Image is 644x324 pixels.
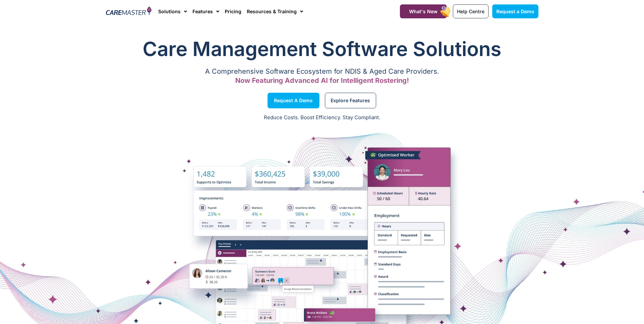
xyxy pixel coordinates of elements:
span: Request a Demo [274,99,313,102]
span: Help Centre [457,8,484,14]
span: Request a Demo [496,8,534,14]
span: What's New [409,8,438,14]
span: Now Featuring Advanced AI for Intelligent Rostering! [235,76,409,85]
a: What's New [400,4,447,18]
h1: Care Management Software Solutions [106,35,538,62]
p: A Comprehensive Software Ecosystem for NDIS & Aged Care Providers. [106,69,538,74]
span: Explore Features [331,99,370,102]
a: Request a Demo [268,93,319,108]
p: Reduce Costs. Boost Efficiency. Stay Compliant. [4,114,640,122]
a: Request a Demo [492,4,538,18]
img: CareMaster Logo [106,6,152,17]
a: Help Centre [453,4,489,18]
a: Explore Features [325,93,376,108]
